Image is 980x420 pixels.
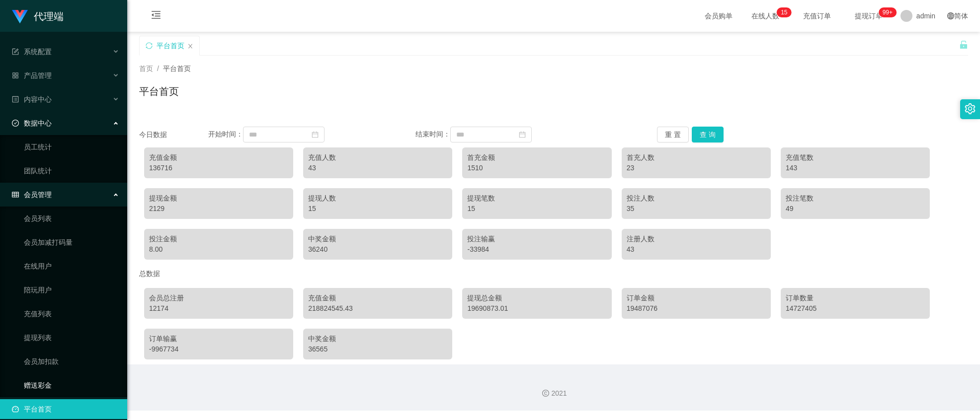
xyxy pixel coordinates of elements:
[12,120,19,127] i: 图标: check-circle-o
[786,303,925,314] div: 14727405
[139,84,179,99] h1: 平台首页
[777,7,791,17] sup: 15
[657,127,689,142] button: 重 置
[12,399,119,419] a: 图标: dashboard平台首页
[627,244,766,255] div: 43
[149,163,288,173] div: 136716
[312,131,319,138] i: 图标: calendar
[627,163,766,173] div: 23
[149,152,288,163] div: 充值金额
[415,130,450,138] span: 结束时间：
[24,351,119,371] a: 会员加扣款
[627,152,766,163] div: 首充人数
[135,388,972,399] div: 2021
[786,163,925,173] div: 143
[12,96,19,103] i: 图标: profile
[24,137,119,157] a: 员工统计
[542,390,549,397] i: 图标: copyright
[12,95,52,103] span: 内容中心
[781,7,784,17] p: 1
[149,293,288,303] div: 会员总注册
[24,328,119,348] a: 提现列表
[208,130,243,138] span: 开始时间：
[308,163,447,173] div: 43
[308,204,447,214] div: 15
[163,65,191,72] span: 平台首页
[467,244,606,255] div: -33984
[627,204,766,214] div: 35
[308,334,447,344] div: 中奖金额
[627,293,766,303] div: 订单金额
[149,244,288,255] div: 8.00
[24,304,119,324] a: 充值列表
[12,119,52,127] span: 数据中心
[467,204,606,214] div: 15
[12,12,64,20] a: 代理端
[786,193,925,204] div: 投注笔数
[308,293,447,303] div: 充值金额
[157,65,159,72] span: /
[187,43,193,49] i: 图标: close
[139,265,968,283] div: 总数据
[798,12,836,19] span: 充值订单
[784,7,788,17] p: 5
[24,375,119,395] a: 赠送彩金
[149,193,288,204] div: 提现金额
[850,12,888,19] span: 提现订单
[308,234,447,244] div: 中奖金额
[34,0,64,32] h1: 代理端
[786,293,925,303] div: 订单数量
[308,152,447,163] div: 充值人数
[12,48,52,56] span: 系统配置
[149,234,288,244] div: 投注金额
[519,131,526,138] i: 图标: calendar
[746,12,784,19] span: 在线人数
[24,256,119,276] a: 在线用户
[12,48,19,55] i: 图标: form
[149,204,288,214] div: 2129
[12,191,52,199] span: 会员管理
[24,232,119,252] a: 会员加减打码量
[24,209,119,228] a: 会员列表
[24,161,119,181] a: 团队统计
[467,193,606,204] div: 提现笔数
[12,10,28,24] img: logo.9652507e.png
[139,130,208,140] div: 今日数据
[139,0,173,32] i: 图标: menu-fold
[149,334,288,344] div: 订单输赢
[467,163,606,173] div: 1510
[467,303,606,314] div: 19690873.01
[467,234,606,244] div: 投注输赢
[12,71,52,79] span: 产品管理
[467,293,606,303] div: 提现总金额
[149,344,288,354] div: -9967734
[786,152,925,163] div: 充值笔数
[146,42,153,49] i: 图标: sync
[308,244,447,255] div: 36240
[965,103,976,114] i: 图标: setting
[627,193,766,204] div: 投注人数
[786,204,925,214] div: 49
[627,303,766,314] div: 19487076
[139,65,153,72] span: 首页
[149,303,288,314] div: 12174
[157,36,184,55] div: 平台首页
[947,12,954,19] i: 图标: global
[308,303,447,314] div: 218824545.43
[692,127,724,142] button: 查 询
[467,152,606,163] div: 首充金额
[24,280,119,300] a: 陪玩用户
[12,191,19,198] i: 图标: table
[627,234,766,244] div: 注册人数
[308,344,447,354] div: 36565
[879,7,897,17] sup: 1173
[308,193,447,204] div: 提现人数
[12,72,19,79] i: 图标: appstore-o
[959,40,968,49] i: 图标: unlock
